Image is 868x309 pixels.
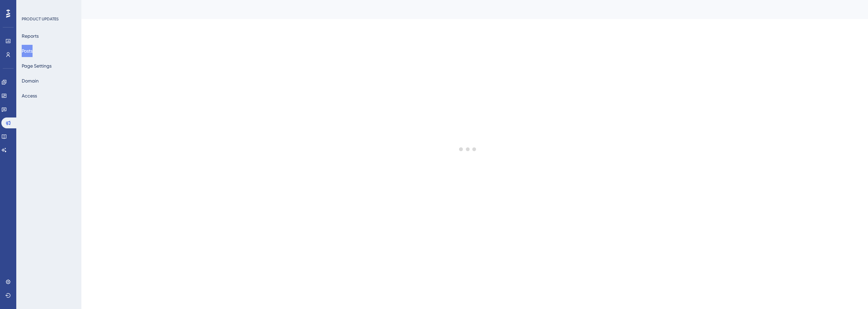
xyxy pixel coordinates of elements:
[22,75,39,87] button: Domain
[22,90,37,102] button: Access
[22,16,59,22] div: PRODUCT UPDATES
[22,45,33,57] button: Posts
[22,30,39,42] button: Reports
[22,60,52,72] button: Page Settings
